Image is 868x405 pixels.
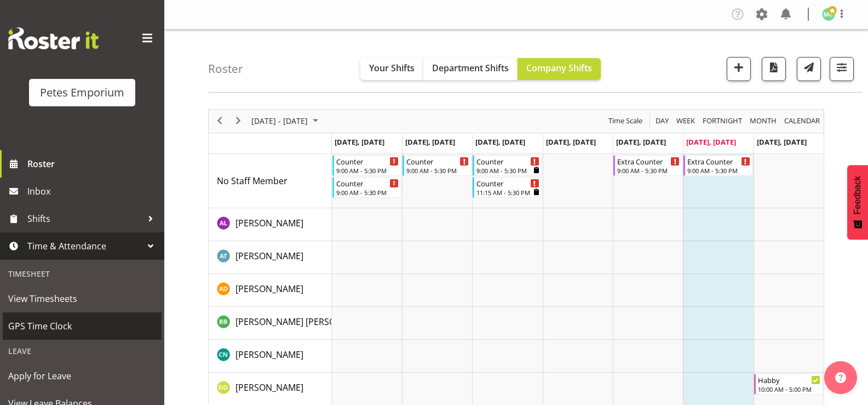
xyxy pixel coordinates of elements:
[235,316,373,328] span: [PERSON_NAME] [PERSON_NAME]
[27,210,142,227] span: Shifts
[847,165,868,239] button: Feedback - Show survey
[423,58,518,80] button: Department Shifts
[27,183,159,199] span: Inbox
[749,114,778,128] span: Month
[476,188,539,197] div: 11:15 AM - 5:30 PM
[476,166,539,175] div: 9:00 AM - 5:30 PM
[526,62,592,74] span: Company Shifts
[27,156,159,172] span: Roster
[473,155,542,176] div: No Staff Member"s event - Counter Begin From Wednesday, October 1, 2025 at 9:00:00 AM GMT+13:00 E...
[687,166,750,175] div: 9:00 AM - 5:30 PM
[212,114,227,128] button: Previous
[210,110,229,133] div: previous period
[231,114,246,128] button: Next
[209,241,332,274] td: Alex-Micheal Taniwha resource
[3,263,162,285] div: Timesheet
[686,137,736,147] span: [DATE], [DATE]
[209,208,332,241] td: Abigail Lane resource
[617,166,680,175] div: 9:00 AM - 5:30 PM
[208,62,243,75] h4: Roster
[675,114,697,128] button: Timeline Week
[405,137,455,147] span: [DATE], [DATE]
[406,166,469,175] div: 9:00 AM - 5:30 PM
[853,176,863,214] span: Feedback
[369,62,415,74] span: Your Shifts
[654,114,670,128] span: Day
[607,114,643,128] span: Time Scale
[797,57,821,81] button: Send a list of all shifts for the selected filtered period to all rostered employees.
[209,340,332,373] td: Christine Neville resource
[3,340,162,362] div: Leave
[336,178,399,189] div: Counter
[235,249,303,263] a: [PERSON_NAME]
[250,114,323,128] button: October 2025
[702,114,743,128] span: Fortnight
[235,217,303,229] span: [PERSON_NAME]
[8,368,156,384] span: Apply for Leave
[3,362,162,390] a: Apply for Leave
[209,154,332,208] td: No Staff Member resource
[613,155,682,176] div: No Staff Member"s event - Extra Counter Begin From Friday, October 3, 2025 at 9:00:00 AM GMT+13:0...
[783,114,821,128] span: calendar
[235,315,373,328] a: [PERSON_NAME] [PERSON_NAME]
[217,174,288,187] a: No Staff Member
[3,312,162,340] a: GPS Time Clock
[762,57,786,81] button: Download a PDF of the roster according to the set date range.
[27,238,142,254] span: Time & Attendance
[616,137,666,147] span: [DATE], [DATE]
[476,156,539,167] div: Counter
[754,374,823,395] div: Danielle Donselaar"s event - Habby Begin From Sunday, October 5, 2025 at 10:00:00 AM GMT+13:00 En...
[675,114,696,128] span: Week
[617,156,680,167] div: Extra Counter
[335,137,384,147] span: [DATE], [DATE]
[783,114,822,128] button: Month
[209,307,332,340] td: Beena Beena resource
[432,62,509,74] span: Department Shifts
[757,137,807,147] span: [DATE], [DATE]
[360,58,423,80] button: Your Shifts
[546,137,596,147] span: [DATE], [DATE]
[748,114,779,128] button: Timeline Month
[403,155,472,176] div: No Staff Member"s event - Counter Begin From Tuesday, September 30, 2025 at 9:00:00 AM GMT+13:00 ...
[3,285,162,312] a: View Timesheets
[8,318,156,334] span: GPS Time Clock
[473,177,542,198] div: No Staff Member"s event - Counter Begin From Wednesday, October 1, 2025 at 11:15:00 AM GMT+13:00 ...
[8,27,99,49] img: Rosterit website logo
[40,84,124,101] div: Petes Emporium
[701,114,744,128] button: Fortnight
[336,188,399,197] div: 9:00 AM - 5:30 PM
[209,274,332,307] td: Amelia Denz resource
[235,381,303,393] span: [PERSON_NAME]
[250,114,309,128] span: [DATE] - [DATE]
[235,381,303,394] a: [PERSON_NAME]
[217,175,288,187] span: No Staff Member
[235,250,303,262] span: [PERSON_NAME]
[332,177,401,198] div: No Staff Member"s event - Counter Begin From Monday, September 29, 2025 at 9:00:00 AM GMT+13:00 E...
[758,374,820,385] div: Habby
[229,110,248,133] div: next period
[475,137,525,147] span: [DATE], [DATE]
[607,114,645,128] button: Time Scale
[835,372,846,383] img: help-xxl-2.png
[332,155,401,176] div: No Staff Member"s event - Counter Begin From Monday, September 29, 2025 at 9:00:00 AM GMT+13:00 E...
[476,178,539,189] div: Counter
[336,156,399,167] div: Counter
[830,57,854,81] button: Filter Shifts
[235,216,303,230] a: [PERSON_NAME]
[822,8,835,21] img: melissa-cowen2635.jpg
[406,156,469,167] div: Counter
[518,58,601,80] button: Company Shifts
[758,385,820,393] div: 10:00 AM - 5:00 PM
[235,348,303,361] a: [PERSON_NAME]
[235,349,303,361] span: [PERSON_NAME]
[654,114,671,128] button: Timeline Day
[235,282,303,295] a: [PERSON_NAME]
[683,155,752,176] div: No Staff Member"s event - Extra Counter Begin From Saturday, October 4, 2025 at 9:00:00 AM GMT+13...
[235,283,303,295] span: [PERSON_NAME]
[727,57,751,81] button: Add a new shift
[336,166,399,175] div: 9:00 AM - 5:30 PM
[687,156,750,167] div: Extra Counter
[248,110,325,133] div: Sep 29 - Oct 05, 2025
[8,290,156,307] span: View Timesheets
